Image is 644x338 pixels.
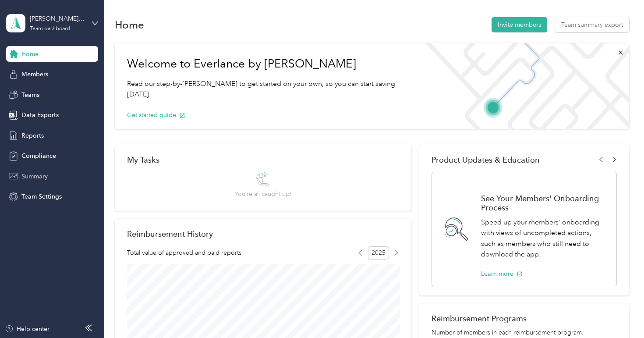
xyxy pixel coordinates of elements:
[21,90,39,100] span: Teams
[21,110,59,120] span: Data Exports
[492,17,547,32] button: Invite members
[481,269,523,278] button: Learn more
[21,151,56,160] span: Compliance
[368,246,389,260] span: 2025
[30,26,70,32] div: Team dashboard
[417,43,629,129] img: Welcome to everlance
[127,110,185,120] button: Get started guide
[21,131,44,140] span: Reports
[21,172,48,181] span: Summary
[30,14,85,23] div: [PERSON_NAME]'s Team
[21,70,48,79] span: Members
[21,50,39,59] span: Home
[5,324,50,334] button: Help center
[595,289,644,338] iframe: Everlance-gr Chat Button Frame
[127,155,399,164] div: My Tasks
[481,217,607,260] p: Speed up your members' onboarding with views of uncompleted actions, such as members who still ne...
[127,78,404,100] p: Read our step-by-[PERSON_NAME] to get started on your own, so you can start saving [DATE].
[127,229,213,238] h2: Reimbursement History
[235,189,291,199] span: You’re all caught up!
[432,328,617,337] p: Number of members in each reimbursement program.
[115,20,144,29] h1: Home
[21,192,62,201] span: Team Settings
[481,194,607,212] h1: See Your Members' Onboarding Process
[432,155,540,164] span: Product Updates & Education
[432,314,617,323] h2: Reimbursement Programs
[127,57,404,71] h1: Welcome to Everlance by [PERSON_NAME]
[555,17,629,32] button: Team summary export
[127,248,241,257] span: Total value of approved and paid reports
